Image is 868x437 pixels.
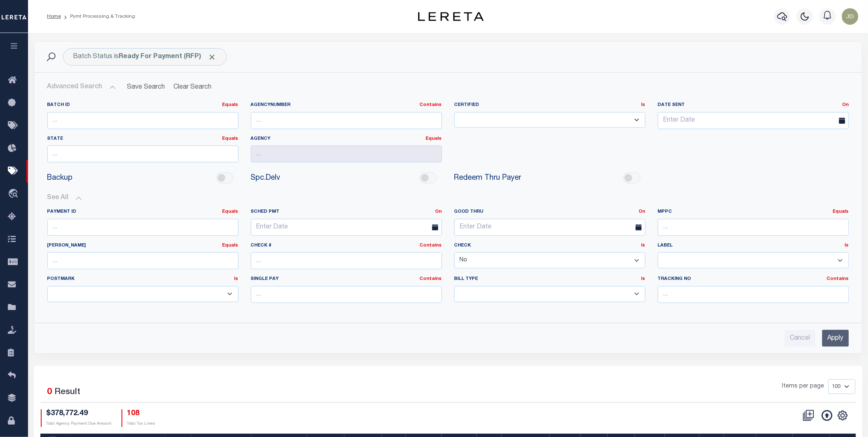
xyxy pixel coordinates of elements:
a: Home [47,14,61,19]
a: Equals [222,243,239,248]
a: Equals [222,209,239,214]
label: Batch ID [47,102,239,109]
a: Equals [222,136,239,141]
label: Tracking No [658,276,849,283]
a: On [842,103,849,107]
input: Apply [822,330,849,347]
a: Contains [420,103,442,107]
input: ... [47,252,239,269]
input: ... [251,252,442,269]
label: AgencyNumber [251,102,442,109]
input: Cancel [785,330,816,347]
input: Enter Date [454,219,646,236]
span: 0 [47,388,52,397]
span: Click to Remove [208,53,217,61]
label: State [47,136,239,143]
span: Spc.Delv [251,173,281,184]
b: Ready For Payment (RFP) [119,54,217,60]
button: Save Search [122,79,170,95]
input: Enter Date [251,219,442,236]
label: Agency [251,136,442,143]
img: svg+xml;base64,PHN2ZyB4bWxucz0iaHR0cDovL3d3dy53My5vcmcvMjAwMC9zdmciIHBvaW50ZXItZXZlbnRzPSJub25lIi... [842,8,859,25]
a: Is [641,277,646,281]
a: On [435,209,442,214]
a: Equals [833,209,849,214]
input: ... [47,146,239,162]
label: Payment ID [47,209,239,216]
a: Is [641,243,646,248]
a: Contains [420,243,442,248]
a: Contains [420,277,442,281]
span: Items per page [782,382,824,391]
i: travel_explore [8,189,21,200]
label: Date Sent [652,102,855,109]
p: Total Tax Lines [127,421,155,427]
label: Certified [454,102,646,109]
button: Clear Search [170,79,215,95]
input: ... [251,286,442,303]
input: ... [47,219,239,236]
label: Check [454,242,646,249]
input: ... [47,112,239,129]
input: ... [251,146,442,162]
label: Check # [251,242,442,249]
a: Equals [222,103,239,107]
label: Good Thru [448,209,652,216]
a: Contains [827,277,849,281]
h4: 108 [127,409,155,418]
label: Bill Type [454,276,646,283]
button: See All [47,194,849,202]
span: Redeem Thru Payer [454,173,522,184]
a: Is [641,103,646,107]
label: MPPC [658,209,849,216]
a: Is [845,243,849,248]
a: On [639,209,646,214]
label: [PERSON_NAME] [47,242,239,249]
a: Is [234,277,239,281]
input: ... [658,286,849,303]
a: Equals [426,136,442,141]
img: logo-dark.svg [418,12,484,21]
p: Total Agency Payment Due Amount [47,421,112,427]
input: ... [251,112,442,129]
button: Advanced Search [47,79,116,95]
label: Label [658,242,849,249]
input: Enter Date [658,112,849,129]
input: ... [658,219,849,236]
label: Result [55,386,81,399]
span: Backup [47,173,73,184]
h4: $378,772.49 [47,409,112,418]
li: Pymt Processing & Tracking [61,13,135,20]
label: Single Pay [251,276,442,283]
label: SCHED PMT [245,209,448,216]
div: Batch Status is [63,48,227,66]
label: Postmark [47,276,239,283]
